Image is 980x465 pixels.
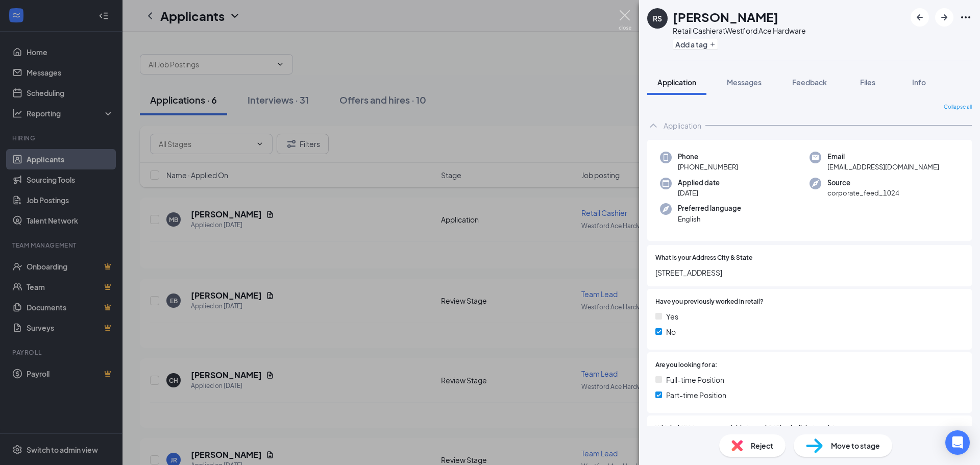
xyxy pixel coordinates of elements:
span: Full-time Position [666,374,724,385]
span: Collapse all [944,103,972,111]
span: [EMAIL_ADDRESS][DOMAIN_NAME] [827,162,939,172]
span: Are you looking for a: [655,360,717,370]
button: ArrowRight [935,8,953,27]
span: [PHONE_NUMBER] [678,162,738,172]
span: corporate_feed_1024 [827,188,899,198]
button: PlusAdd a tag [673,39,718,50]
span: Move to stage [831,440,880,451]
span: Applied date [678,178,720,188]
span: Yes [666,311,678,322]
span: No [666,326,676,337]
button: ArrowLeftNew [911,8,929,27]
span: Part-time Position [666,389,726,401]
span: Email [827,152,939,162]
span: Source [827,178,899,188]
span: Have you previously worked in retail? [655,297,764,307]
svg: ArrowLeftNew [914,11,926,23]
span: [DATE] [678,188,720,198]
span: Files [860,78,875,87]
span: Phone [678,152,738,162]
svg: Plus [709,41,716,47]
span: Feedback [792,78,827,87]
svg: ArrowRight [938,11,950,23]
div: Open Intercom Messenger [945,430,970,455]
svg: Ellipses [960,11,972,23]
span: Application [657,78,696,87]
span: Which shift(s) are you available to work? (Check all that apply) [655,424,835,433]
span: [STREET_ADDRESS] [655,267,964,278]
h1: [PERSON_NAME] [673,8,778,26]
div: Retail Cashier at Westford Ace Hardware [673,26,806,36]
span: Info [912,78,926,87]
span: Messages [727,78,762,87]
span: Reject [751,440,773,451]
div: RS [653,13,662,23]
svg: ChevronUp [647,119,659,132]
span: Preferred language [678,203,741,213]
span: What is your Address City & State [655,253,752,263]
span: English [678,214,741,224]
div: Application [664,120,701,131]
